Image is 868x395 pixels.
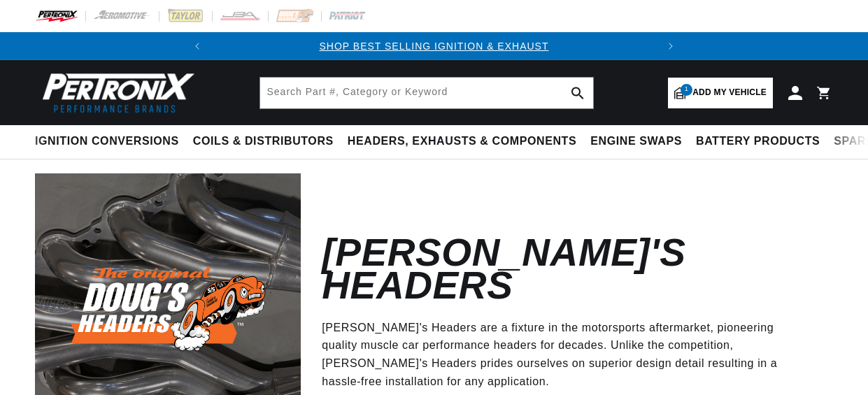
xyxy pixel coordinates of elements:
[260,78,593,108] input: Search Part #, Category or Keyword
[689,125,827,158] summary: Battery Products
[193,134,334,149] span: Coils & Distributors
[583,125,689,158] summary: Engine Swaps
[590,134,682,149] span: Engine Swaps
[348,134,576,149] span: Headers, Exhausts & Components
[183,32,211,60] button: Translation missing: en.sections.announcements.previous_announcement
[322,319,812,390] p: [PERSON_NAME]'s Headers are a fixture in the motorsports aftermarket, pioneering quality muscle c...
[668,78,773,108] a: 1Add my vehicle
[322,236,812,302] h2: [PERSON_NAME]'s Headers
[35,134,179,149] span: Ignition Conversions
[657,32,685,60] button: Translation missing: en.sections.announcements.next_announcement
[692,86,767,99] span: Add my vehicle
[341,125,583,158] summary: Headers, Exhausts & Components
[35,69,196,117] img: Pertronix
[186,125,341,158] summary: Coils & Distributors
[562,78,593,108] button: search button
[35,125,186,158] summary: Ignition Conversions
[696,134,820,149] span: Battery Products
[211,38,656,54] div: Announcement
[681,84,692,96] span: 1
[211,38,656,54] div: 1 of 2
[319,41,548,52] a: SHOP BEST SELLING IGNITION & EXHAUST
